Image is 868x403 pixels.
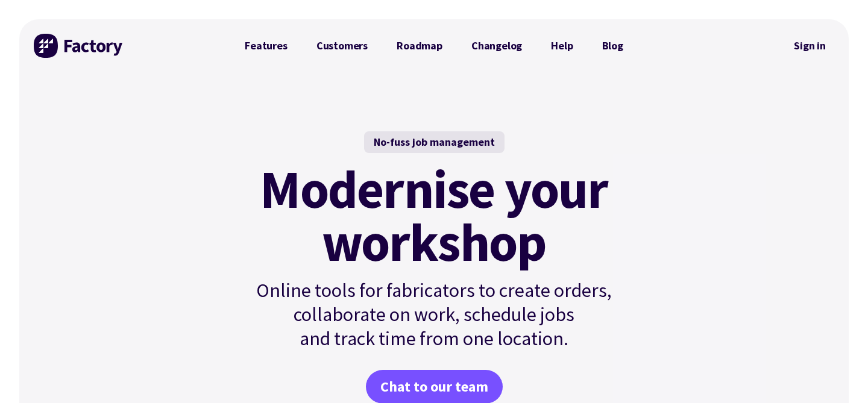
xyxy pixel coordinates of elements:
a: Blog [588,34,638,58]
iframe: Chat Widget [808,345,868,403]
a: Help [536,34,587,58]
p: Online tools for fabricators to create orders, collaborate on work, schedule jobs and track time ... [230,278,638,351]
a: Sign in [785,32,834,60]
mark: Modernise your workshop [260,163,608,269]
nav: Primary Navigation [230,34,638,58]
a: Roadmap [382,34,457,58]
a: Features [230,34,302,58]
div: No-fuss job management [364,131,505,153]
img: Factory [34,34,124,58]
a: Changelog [457,34,536,58]
nav: Secondary Navigation [785,32,834,60]
a: Customers [302,34,382,58]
